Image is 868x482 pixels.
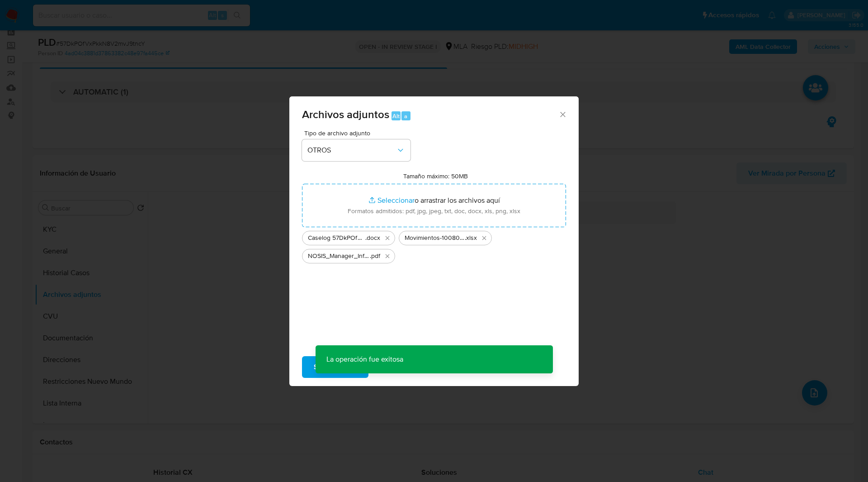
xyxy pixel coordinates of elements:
[382,251,393,262] button: Eliminar NOSIS_Manager_InformeIndividual_20334378234_654932_20250821140519.pdf
[403,172,468,180] label: Tamaño máximo: 50MB
[382,233,393,243] button: Eliminar Caselog 57DkPOfVxPkkN8V2mvJ9tncY_2025_08_19_04_50_45.docx
[479,233,490,243] button: Eliminar Movimientos-1008061701.xlsx
[302,356,368,378] button: Subir archivo
[370,252,380,261] span: .pdf
[405,234,465,243] span: Movimientos-1008061701
[308,252,370,261] span: NOSIS_Manager_InformeIndividual_20334378234_654932_20250821140519
[302,139,410,161] button: OTROS
[465,234,477,243] span: .xlsx
[316,345,414,373] p: La operación fue exitosa
[392,112,400,120] span: Alt
[302,227,566,263] ul: Archivos seleccionados
[314,357,357,377] span: Subir archivo
[302,106,389,122] span: Archivos adjuntos
[304,130,413,136] span: Tipo de archivo adjunto
[384,357,413,377] span: Cancelar
[404,112,407,120] span: a
[365,234,380,243] span: .docx
[558,110,566,118] button: Cerrar
[308,234,365,243] span: Caselog 57DkPOfVxPkkN8V2mvJ9tncY_2025_08_19_04_50_45
[307,146,396,155] span: OTROS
